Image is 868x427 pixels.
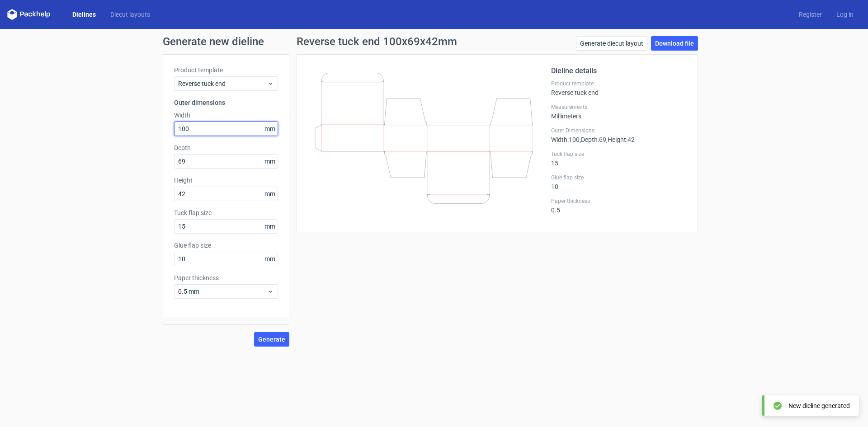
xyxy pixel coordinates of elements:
[65,10,103,19] a: Dielines
[792,10,829,19] a: Register
[178,79,267,88] span: Reverse tuck end
[551,174,687,181] label: Glue flap size
[580,136,606,143] span: , Depth : 69
[551,136,580,143] span: Width : 100
[174,208,278,217] label: Tuck flap size
[606,136,635,143] span: , Height : 42
[551,80,687,96] div: Reverse tuck end
[551,103,687,120] div: Millimeters
[551,80,687,87] label: Product template
[262,220,278,233] span: mm
[297,36,457,47] h1: Reverse tuck end 100x69x42mm
[262,155,278,168] span: mm
[103,10,157,19] a: Diecut layouts
[788,401,850,410] div: New dieline generated
[551,197,687,214] div: 0.5
[262,252,278,266] span: mm
[174,241,278,250] label: Glue flap size
[174,111,278,120] label: Width
[551,197,687,205] label: Paper thickness
[174,66,278,75] label: Product template
[262,187,278,201] span: mm
[174,143,278,152] label: Depth
[174,273,278,282] label: Paper thickness
[178,287,267,296] span: 0.5 mm
[551,66,687,76] h2: Dieline details
[258,336,285,343] span: Generate
[829,10,861,19] a: Log in
[262,122,278,136] span: mm
[174,98,278,107] h3: Outer dimensions
[163,36,705,47] h1: Generate new dieline
[551,150,687,158] label: Tuck flap size
[174,176,278,185] label: Height
[551,127,687,134] label: Outer Dimensions
[551,103,687,111] label: Measurements
[551,174,687,190] div: 10
[254,332,289,347] button: Generate
[551,150,687,167] div: 15
[576,36,647,51] a: Generate diecut layout
[651,36,698,51] a: Download file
